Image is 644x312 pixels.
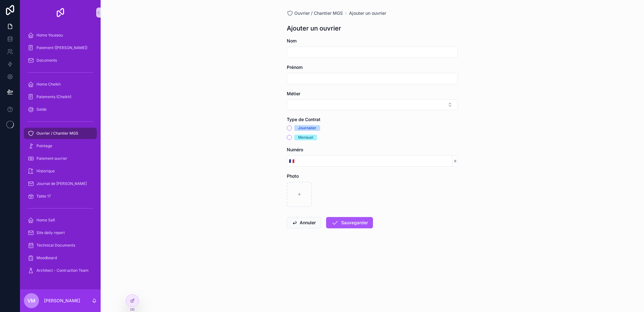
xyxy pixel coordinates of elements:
[36,94,71,99] span: Paiements (Cheikh)
[287,10,343,16] a: Ouvrier / Chantier MGS
[24,128,97,139] a: Ouvrier / Chantier MGS
[55,8,65,18] img: App logo
[287,117,320,122] span: Type de Contrat
[287,64,303,70] span: Prénom
[36,82,61,87] span: Home Cheikh
[36,230,65,235] span: Site daily report
[287,173,299,179] span: Photo
[24,252,97,264] a: Moodboard
[24,79,97,90] a: Home Cheikh
[24,42,97,53] a: Paiement ([PERSON_NAME])
[36,33,63,38] span: Home Youssou
[24,153,97,164] a: Paiement ouvrier
[36,243,75,248] span: Technical Documents
[287,91,300,96] span: Métier
[287,147,303,152] span: Numéro
[36,131,78,136] span: Ouvrier / Chantier MGS
[24,30,97,41] a: Home Youssou
[289,158,294,164] span: 🇫🇷
[36,194,51,199] span: Table 17
[24,265,97,276] a: Architect - Contruction Team
[36,107,47,112] span: Solde
[298,135,313,140] div: Mensuel
[24,140,97,152] a: Pointage
[349,10,386,16] a: Ajouter un ouvrier
[44,298,80,304] p: [PERSON_NAME]
[36,255,57,260] span: Moodboard
[287,217,321,228] button: Annuler
[298,125,316,131] div: Journalier
[36,218,55,223] span: Home Safi
[24,178,97,189] a: Journal de [PERSON_NAME]
[36,143,52,148] span: Pointage
[27,297,36,304] span: VM
[24,91,97,103] a: Paiements (Cheikh)
[294,10,343,16] span: Ouvrier / Chantier MGS
[326,217,373,228] button: Sauvegarder
[36,58,57,63] span: Documents
[24,214,97,226] a: Home Safi
[24,165,97,177] a: Historique
[36,169,55,174] span: Historique
[24,240,97,251] a: Technical Documents
[36,156,67,161] span: Paiement ouvrier
[24,191,97,202] a: Table 17
[24,104,97,115] a: Solde
[287,38,297,43] span: Nom
[287,24,341,33] h1: Ajouter un ouvrier
[20,25,101,284] div: scrollable content
[24,55,97,66] a: Documents
[36,181,87,186] span: Journal de [PERSON_NAME]
[287,155,296,167] button: Select Button
[36,268,89,273] span: Architect - Contruction Team
[287,99,458,110] button: Select Button
[24,227,97,238] a: Site daily report
[36,45,87,50] span: Paiement ([PERSON_NAME])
